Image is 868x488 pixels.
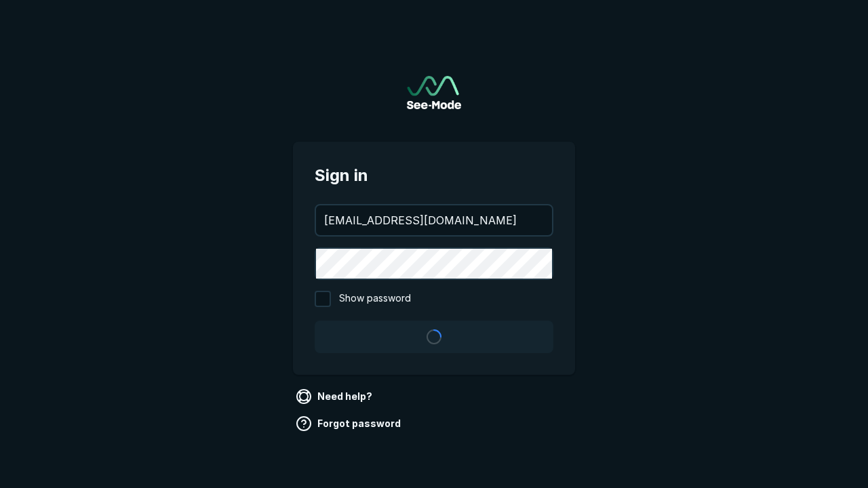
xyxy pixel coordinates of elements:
a: Need help? [293,386,378,407]
a: Go to sign in [407,76,461,109]
span: Sign in [315,163,553,188]
span: Show password [339,291,411,307]
input: your@email.com [316,205,552,235]
a: Forgot password [293,413,406,434]
img: See-Mode Logo [407,76,461,109]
